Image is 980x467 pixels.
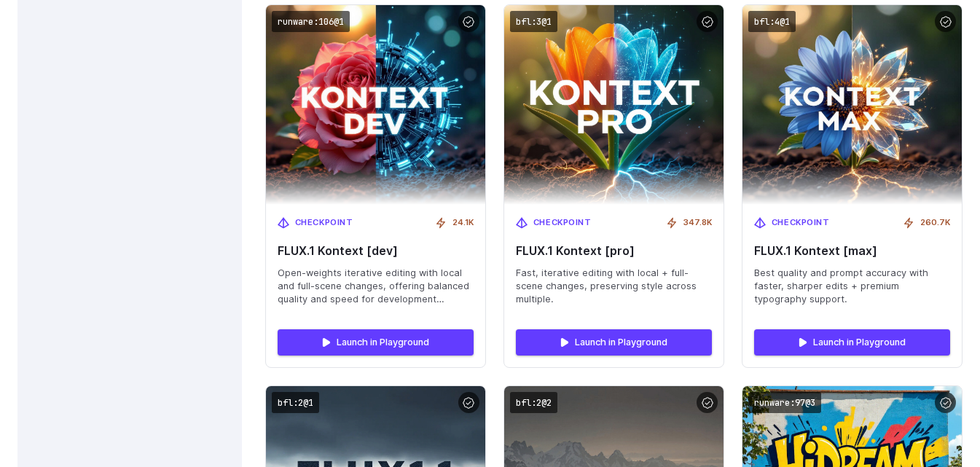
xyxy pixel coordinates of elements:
[272,11,350,32] code: runware:106@1
[533,216,592,229] span: Checkpoint
[278,244,474,258] span: FLUX.1 Kontext [dev]
[452,216,474,229] span: 24.1K
[748,392,821,413] code: runware:97@3
[748,11,796,32] code: bfl:4@1
[754,329,950,356] a: Launch in Playground
[510,392,557,413] code: bfl:2@2
[272,392,319,413] code: bfl:2@1
[516,267,712,306] span: Fast, iterative editing with local + full-scene changes, preserving style across multiple.
[510,11,557,32] code: bfl:3@1
[516,329,712,356] a: Launch in Playground
[754,244,950,258] span: FLUX.1 Kontext [max]
[772,216,830,229] span: Checkpoint
[266,5,485,205] img: FLUX.1 Kontext [dev]
[516,244,712,258] span: FLUX.1 Kontext [pro]
[278,329,474,356] a: Launch in Playground
[683,216,712,229] span: 347.8K
[742,5,962,205] img: FLUX.1 Kontext [max]
[295,216,353,229] span: Checkpoint
[278,267,474,306] span: Open-weights iterative editing with local and full-scene changes, offering balanced quality and s...
[754,267,950,306] span: Best quality and prompt accuracy with faster, sharper edits + premium typography support.
[920,216,950,229] span: 260.7K
[504,5,724,205] img: FLUX.1 Kontext [pro]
